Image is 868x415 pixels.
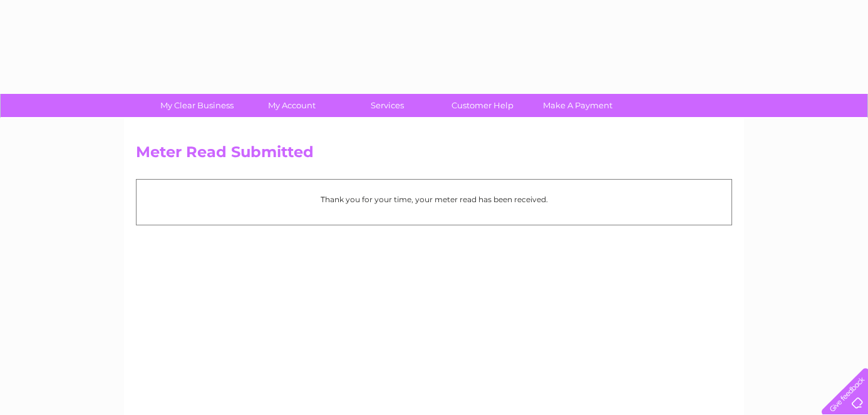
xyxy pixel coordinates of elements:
a: Services [336,94,439,117]
a: My Account [240,94,344,117]
p: Thank you for your time, your meter read has been received. [143,193,725,205]
h2: Meter Read Submitted [136,143,732,167]
a: Make A Payment [526,94,629,117]
a: Customer Help [431,94,534,117]
a: My Clear Business [145,94,249,117]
